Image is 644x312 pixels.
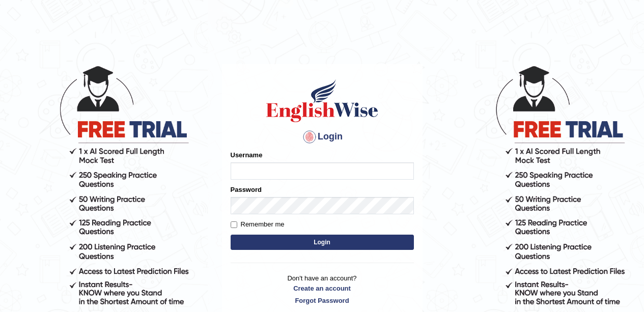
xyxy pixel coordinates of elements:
[231,150,263,160] label: Username
[231,296,414,305] a: Forgot Password
[231,235,414,250] button: Login
[231,221,237,228] input: Remember me
[231,273,414,305] p: Don't have an account?
[264,78,380,124] img: Logo of English Wise sign in for intelligent practice with AI
[231,283,414,293] a: Create an account
[231,129,414,145] h4: Login
[231,219,285,230] label: Remember me
[231,185,262,194] label: Password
